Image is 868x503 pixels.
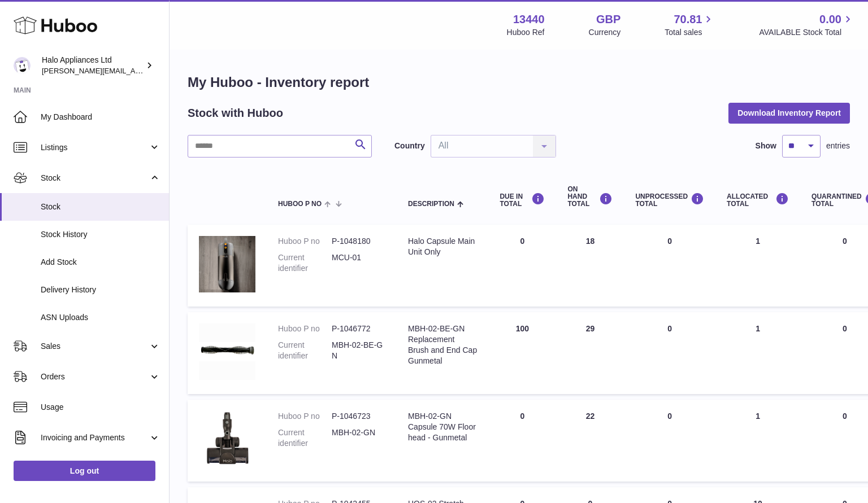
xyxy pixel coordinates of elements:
[199,411,255,467] img: product image
[567,186,613,208] div: ON HAND Total
[556,312,624,394] td: 29
[332,236,385,247] dd: P-1048180
[278,236,332,247] dt: Huboo P no
[507,27,545,38] div: Huboo Ref
[41,432,149,443] span: Invoicing and Payments
[41,371,149,382] span: Orders
[674,12,702,27] span: 70.81
[41,312,160,323] span: ASN Uploads
[843,412,847,421] span: 0
[624,225,715,307] td: 0
[665,12,715,38] a: 70.81 Total sales
[500,193,545,208] div: DUE IN TOTAL
[819,12,841,27] span: 0.00
[408,200,454,208] span: Description
[188,106,283,121] h2: Stock with Huboo
[332,252,385,274] dd: MCU-01
[843,237,847,246] span: 0
[278,252,332,274] dt: Current identifier
[14,57,31,74] img: paul@haloappliances.com
[408,323,477,366] div: MBH-02-BE-GN Replacement Brush and End Cap Gunmetal
[199,323,255,380] img: product image
[332,340,385,361] dd: MBH-02-BE-GN
[759,12,854,38] a: 0.00 AVAILABLE Stock Total
[556,225,624,307] td: 18
[278,411,332,422] dt: Huboo P no
[624,312,715,394] td: 0
[488,225,556,307] td: 0
[826,141,850,151] span: entries
[635,193,704,208] div: UNPROCESSED Total
[715,400,800,482] td: 1
[408,411,477,443] div: MBH-02-GN Capsule 70W Floor head - Gunmetal
[278,200,322,208] span: Huboo P no
[624,400,715,482] td: 0
[41,229,160,240] span: Stock History
[199,236,255,292] img: product image
[665,27,715,38] span: Total sales
[843,324,847,333] span: 0
[727,193,789,208] div: ALLOCATED Total
[278,427,332,449] dt: Current identifier
[278,323,332,334] dt: Huboo P no
[41,173,149,183] span: Stock
[41,142,149,153] span: Listings
[188,73,850,91] h1: My Huboo - Inventory report
[332,323,385,334] dd: P-1046772
[596,12,620,27] strong: GBP
[488,400,556,482] td: 0
[42,66,227,75] span: [PERSON_NAME][EMAIL_ADDRESS][DOMAIN_NAME]
[513,12,545,27] strong: 13440
[728,103,850,123] button: Download Inventory Report
[41,202,160,212] span: Stock
[41,402,160,413] span: Usage
[42,55,144,76] div: Halo Appliances Ltd
[556,400,624,482] td: 22
[715,225,800,307] td: 1
[41,285,160,295] span: Delivery History
[41,341,149,352] span: Sales
[41,112,160,123] span: My Dashboard
[408,236,477,257] div: Halo Capsule Main Unit Only
[488,312,556,394] td: 100
[756,141,776,151] label: Show
[589,27,621,38] div: Currency
[715,312,800,394] td: 1
[332,427,385,449] dd: MBH-02-GN
[394,141,425,151] label: Country
[41,257,160,268] span: Add Stock
[14,461,155,481] a: Log out
[278,340,332,361] dt: Current identifier
[759,27,854,38] span: AVAILABLE Stock Total
[332,411,385,422] dd: P-1046723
